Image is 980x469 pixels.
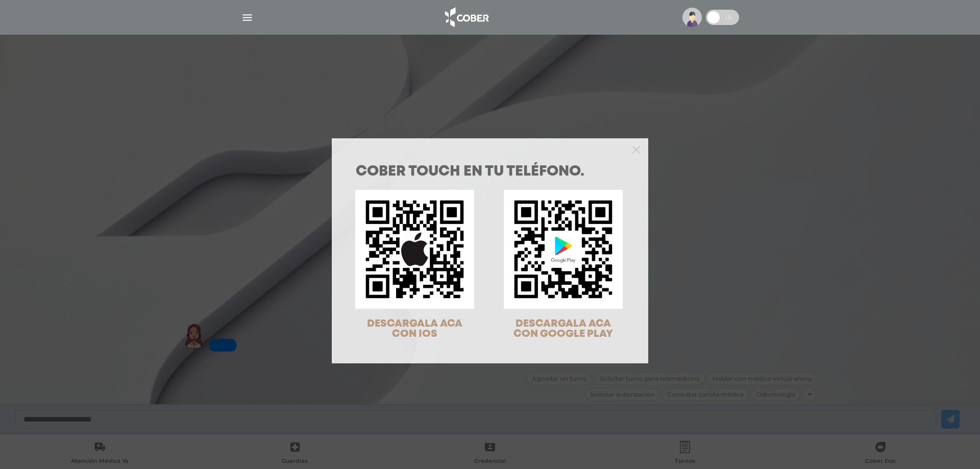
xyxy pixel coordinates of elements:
[355,190,474,309] img: qr-code
[513,319,613,339] span: DESCARGALA ACA CON GOOGLE PLAY
[367,319,462,339] span: DESCARGALA ACA CON IOS
[632,144,640,154] button: Close
[504,190,623,309] img: qr-code
[356,165,624,179] h1: COBER TOUCH en tu teléfono.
